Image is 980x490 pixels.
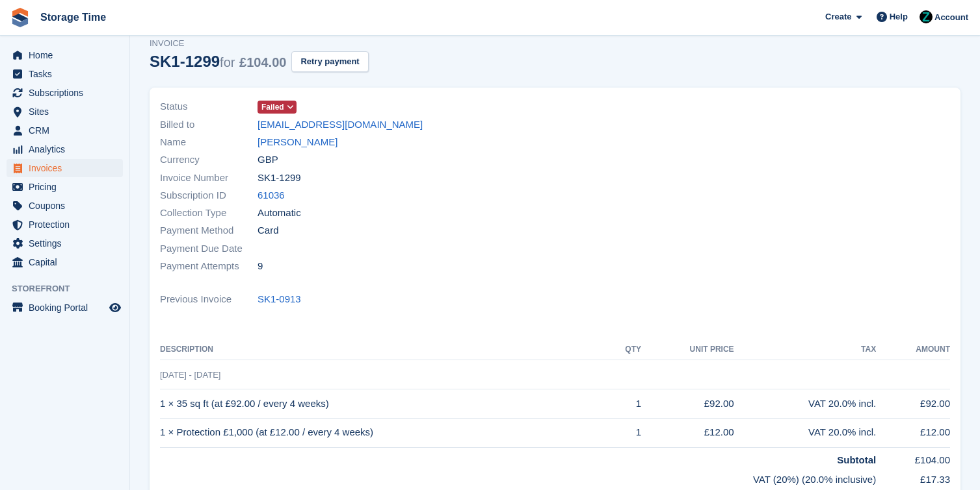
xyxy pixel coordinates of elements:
[160,206,258,221] span: Collection Type
[29,84,107,102] span: Subscriptions
[160,188,258,203] span: Subscription ID
[7,234,123,252] a: menu
[29,103,107,121] span: Sites
[107,300,123,315] a: Preview store
[35,6,111,28] a: Storage Time
[29,178,107,196] span: Pricing
[160,117,258,132] span: Billed to
[29,121,107,140] span: CRM
[29,197,107,215] span: Coupons
[7,159,123,177] a: menu
[641,389,734,419] td: £92.00
[160,223,258,238] span: Payment Method
[258,99,297,114] a: Failed
[160,259,258,274] span: Payment Attempts
[734,425,877,440] div: VAT 20.0% incl.
[160,241,258,256] span: Payment Due Date
[258,259,263,274] span: 9
[258,171,301,186] span: SK1-1299
[876,447,950,467] td: £104.00
[258,135,338,150] a: [PERSON_NAME]
[160,339,607,360] th: Description
[29,46,107,64] span: Home
[291,51,368,73] button: Retry payment
[160,389,607,419] td: 1 × 35 sq ft (at £92.00 / every 4 weeks)
[734,339,877,360] th: Tax
[607,339,641,360] th: QTY
[220,55,235,69] span: for
[7,253,123,271] a: menu
[29,215,107,234] span: Protection
[160,370,220,380] span: [DATE] - [DATE]
[7,103,123,121] a: menu
[890,10,908,23] span: Help
[825,10,851,23] span: Create
[29,234,107,252] span: Settings
[160,153,258,167] span: Currency
[7,178,123,196] a: menu
[734,397,877,411] div: VAT 20.0% incl.
[258,153,278,167] span: GBP
[876,339,950,360] th: Amount
[920,10,933,23] img: Zain Sarwar
[7,65,123,83] a: menu
[7,121,123,140] a: menu
[934,11,968,24] span: Account
[7,84,123,102] a: menu
[7,46,123,64] a: menu
[160,135,258,150] span: Name
[29,140,107,158] span: Analytics
[29,65,107,83] span: Tasks
[261,101,284,113] span: Failed
[160,467,876,487] td: VAT (20%) (20.0% inclusive)
[7,197,123,215] a: menu
[160,292,258,307] span: Previous Invoice
[160,99,258,114] span: Status
[150,53,286,70] div: SK1-1299
[258,206,301,221] span: Automatic
[29,253,107,271] span: Capital
[150,37,369,50] span: Invoice
[29,159,107,177] span: Invoices
[641,418,734,447] td: £12.00
[7,215,123,234] a: menu
[258,117,423,132] a: [EMAIL_ADDRESS][DOMAIN_NAME]
[239,55,286,69] span: £104.00
[258,188,285,203] a: 61036
[258,292,301,307] a: SK1-0913
[876,418,950,447] td: £12.00
[607,418,641,447] td: 1
[876,389,950,419] td: £92.00
[258,223,279,238] span: Card
[10,8,30,27] img: stora-icon-8386f47178a22dfd0bd8f6a31ec36ba5ce8667c1dd55bd0f319d3a0aa187defe.svg
[641,339,734,360] th: Unit Price
[160,171,258,186] span: Invoice Number
[7,299,123,317] a: menu
[160,418,607,447] td: 1 × Protection £1,000 (at £12.00 / every 4 weeks)
[837,454,876,465] strong: Subtotal
[12,282,129,295] span: Storefront
[607,389,641,419] td: 1
[876,467,950,487] td: £17.33
[7,140,123,158] a: menu
[29,299,107,317] span: Booking Portal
